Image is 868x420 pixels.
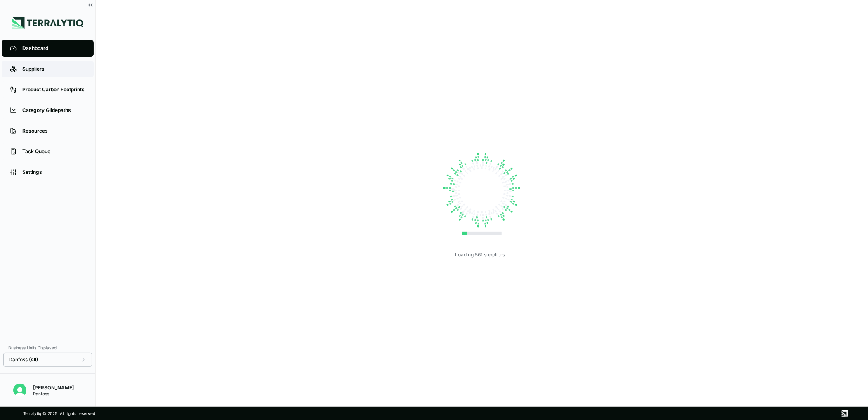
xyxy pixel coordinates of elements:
[12,17,83,29] img: Logo
[22,86,85,93] div: Product Carbon Footprints
[22,128,85,134] div: Resources
[13,384,26,397] img: Emily Calam
[9,356,38,363] span: Danfoss (All)
[22,66,85,72] div: Suppliers
[33,391,74,396] div: Danfoss
[33,384,74,391] div: [PERSON_NAME]
[22,148,85,155] div: Task Queue
[455,252,509,258] div: Loading 561 suppliers...
[10,380,30,400] button: Open user button
[441,149,523,232] img: Loading
[3,343,92,353] div: Business Units Displayed
[22,45,85,52] div: Dashboard
[22,107,85,114] div: Category Glidepaths
[22,169,85,176] div: Settings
